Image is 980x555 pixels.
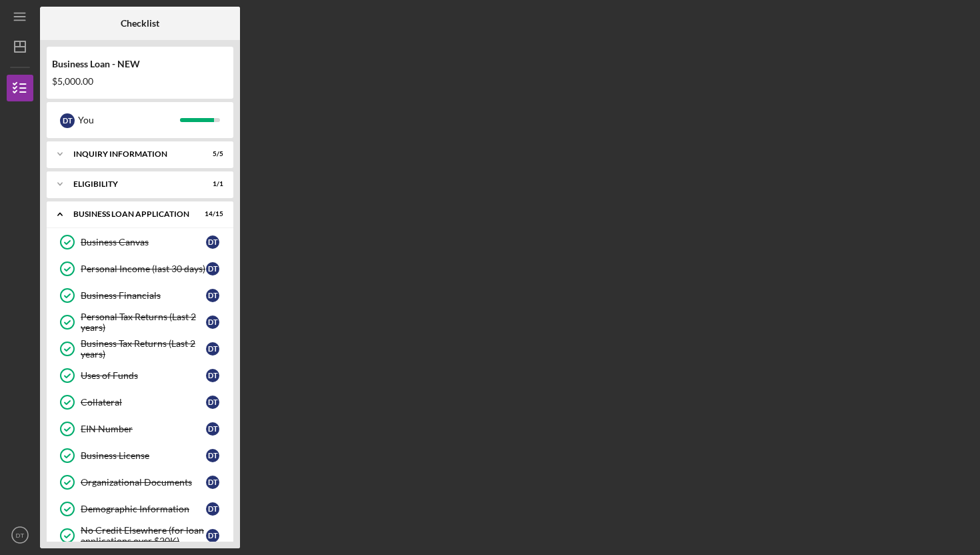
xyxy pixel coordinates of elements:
text: DT [16,532,25,539]
div: D T [206,396,219,409]
a: EIN NumberDT [53,416,227,442]
a: Organizational DocumentsDT [53,469,227,496]
div: 1 / 1 [199,180,223,188]
button: DT [7,522,33,548]
a: Demographic InformationDT [53,496,227,522]
div: D T [206,262,219,275]
div: D T [206,422,219,436]
div: Business Canvas [81,237,206,247]
div: 5 / 5 [199,150,223,158]
div: 14 / 15 [199,210,223,218]
div: D T [206,289,219,302]
b: Checklist [121,18,159,29]
div: Personal Income (last 30 days) [81,263,206,274]
a: No Credit Elsewhere (for loan applications over $20K)DT [53,522,227,549]
div: Business Tax Returns (Last 2 years) [81,338,206,360]
a: Personal Tax Returns (Last 2 years)DT [53,309,227,336]
div: D T [206,502,219,516]
div: D T [206,369,219,382]
a: Business LicenseDT [53,442,227,469]
div: D T [206,449,219,462]
div: D T [206,316,219,329]
div: Personal Tax Returns (Last 2 years) [81,312,206,333]
div: D T [60,113,75,128]
div: $5,000.00 [52,76,228,87]
div: No Credit Elsewhere (for loan applications over $20K) [81,525,206,546]
a: Personal Income (last 30 days)DT [53,255,227,282]
div: ELIGIBILITY [73,180,190,188]
div: D T [206,529,219,542]
div: Demographic Information [81,504,206,514]
div: INQUIRY INFORMATION [73,150,190,158]
div: Uses of Funds [81,370,206,381]
div: Business Loan - NEW [52,59,228,69]
a: CollateralDT [53,389,227,416]
div: D T [206,342,219,356]
div: D T [206,476,219,489]
a: Business CanvasDT [53,229,227,255]
div: EIN Number [81,424,206,434]
div: BUSINESS LOAN APPLICATION [73,210,190,218]
div: Collateral [81,397,206,408]
div: You [78,109,180,131]
a: Business Tax Returns (Last 2 years)DT [53,336,227,362]
div: Business Financials [81,290,206,301]
div: D T [206,235,219,249]
div: Organizational Documents [81,477,206,488]
a: Uses of FundsDT [53,362,227,389]
a: Business FinancialsDT [53,282,227,309]
div: Business License [81,450,206,461]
